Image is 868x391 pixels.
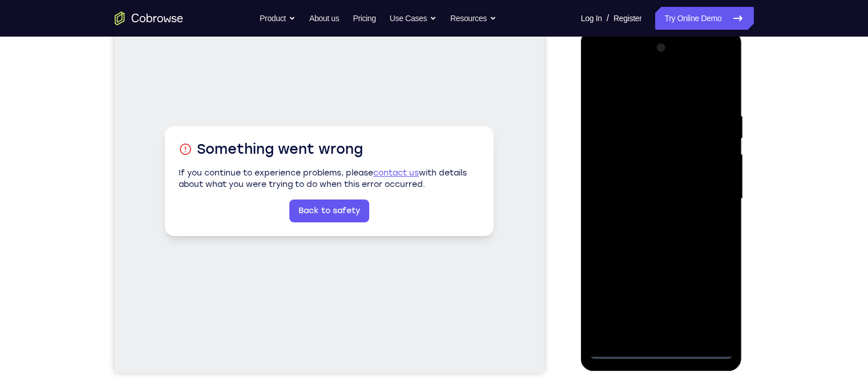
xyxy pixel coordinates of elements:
[390,7,437,30] button: Use Cases
[259,178,304,188] a: contact us
[450,11,487,25] font: Resources
[175,210,255,233] a: Back to safety
[309,7,339,30] a: About us
[390,11,427,25] font: Use Cases
[450,7,496,30] button: Resources
[655,7,753,30] a: Try Online Demo
[607,11,609,25] span: /
[581,7,602,30] a: Log In
[115,11,183,25] a: Go to the home page
[664,11,721,25] font: Try Online Demo
[613,7,641,30] a: Register
[353,7,376,30] a: Pricing
[260,7,296,30] button: Product
[260,11,286,25] font: Product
